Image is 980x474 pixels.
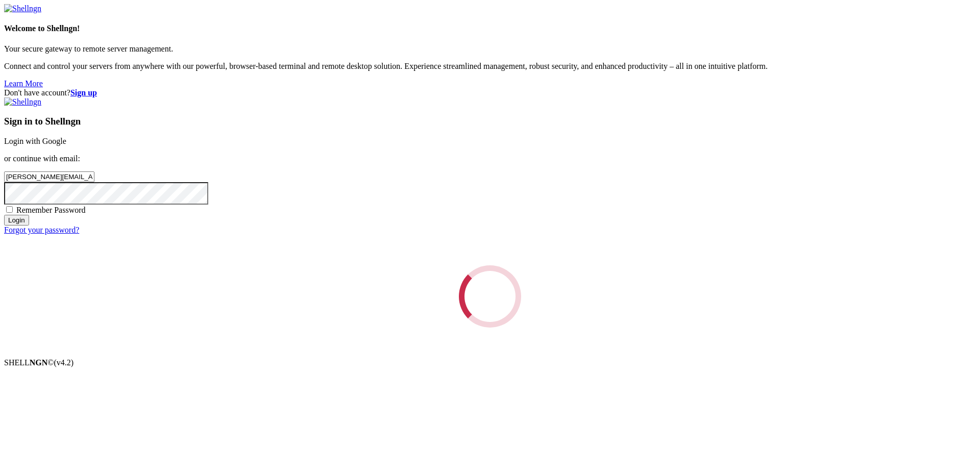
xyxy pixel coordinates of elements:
[4,154,976,163] p: or continue with email:
[4,171,94,182] input: Email address
[16,206,86,214] span: Remember Password
[6,206,13,213] input: Remember Password
[4,97,41,107] img: Shellngn
[4,116,976,127] h3: Sign in to Shellngn
[448,255,532,338] div: Loading...
[4,215,29,226] input: Login
[4,62,976,71] p: Connect and control your servers from anywhere with our powerful, browser-based terminal and remo...
[70,88,97,97] a: Sign up
[4,226,79,234] a: Forgot your password?
[4,88,976,97] div: Don't have account?
[4,358,73,367] span: SHELL ©
[54,358,74,367] span: 4.2.0
[4,24,976,33] h4: Welcome to Shellngn!
[4,44,976,54] p: Your secure gateway to remote server management.
[30,358,48,367] b: NGN
[4,4,41,13] img: Shellngn
[4,137,66,145] a: Login with Google
[4,79,43,88] a: Learn More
